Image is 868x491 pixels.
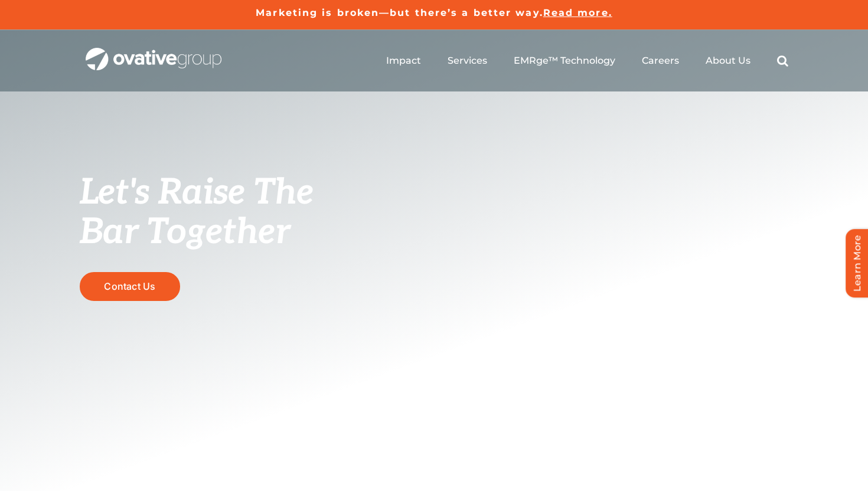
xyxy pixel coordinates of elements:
span: Let's Raise The [80,172,314,214]
a: Contact Us [80,272,180,301]
nav: Menu [386,42,788,80]
span: Contact Us [104,281,155,292]
a: Marketing is broken—but there’s a better way. [256,7,543,18]
a: About Us [706,55,750,67]
a: Search [777,55,788,67]
a: Impact [386,55,421,67]
a: OG_Full_horizontal_WHT [86,47,221,58]
a: Careers [642,55,679,67]
a: Read more. [543,7,612,18]
span: Bar Together [80,211,290,254]
a: Services [448,55,487,67]
a: EMRge™ Technology [514,55,615,67]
